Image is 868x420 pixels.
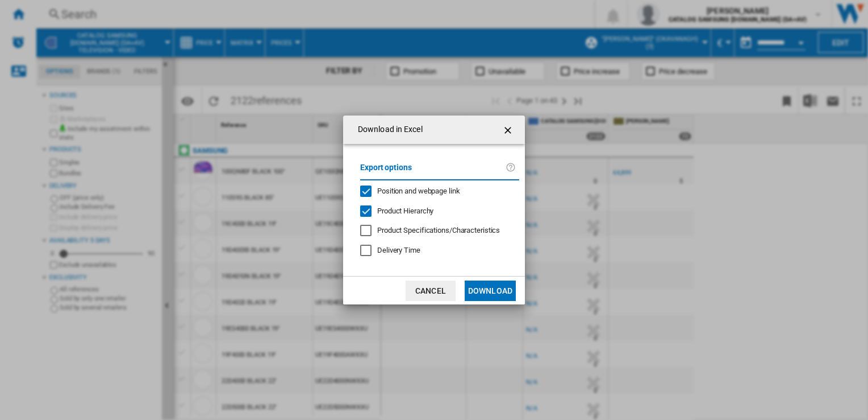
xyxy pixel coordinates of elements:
div: Only applies to Category View [377,225,500,236]
span: Product Specifications/Characteristics [377,226,500,234]
label: Export options [360,161,506,182]
ng-md-icon: getI18NText('BUTTONS.CLOSE_DIALOG') [502,123,516,137]
button: getI18NText('BUTTONS.CLOSE_DIALOG') [498,118,520,141]
button: Download [465,281,516,301]
button: Cancel [406,281,456,301]
span: Delivery Time [377,246,420,254]
span: Product Hierarchy [377,207,433,215]
span: Position and webpage link [377,187,460,195]
md-checkbox: Delivery Time [360,245,519,256]
h4: Download in Excel [352,124,423,135]
md-checkbox: Product Hierarchy [360,205,510,216]
md-checkbox: Position and webpage link [360,186,510,197]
